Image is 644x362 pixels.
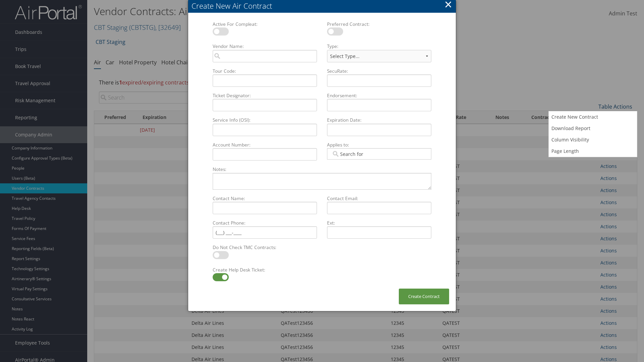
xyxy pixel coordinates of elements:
[549,145,637,157] a: Page Length
[324,220,434,226] label: Ext:
[210,220,320,226] label: Contact Phone:
[549,134,637,145] a: Column Visibility
[210,21,320,27] label: Active For Compleat:
[327,74,431,87] input: SecuRate:
[213,99,317,111] input: Ticket Designator:
[213,148,317,161] input: Account Number:
[213,50,317,62] input: Vendor Name:
[331,150,369,157] input: Applies to:
[324,21,434,27] label: Preferred Contract:
[324,43,434,50] label: Type:
[324,92,434,99] label: Endorsement:
[399,289,449,304] button: Create Contract
[327,124,431,136] input: Expiration Date:
[324,68,434,74] label: SecuRate:
[324,117,434,123] label: Expiration Date:
[549,111,637,123] a: Create New Contract
[210,244,320,251] label: Do Not Check TMC Contracts:
[210,92,320,99] label: Ticket Designator:
[324,141,434,148] label: Applies to:
[210,141,320,148] label: Account Number:
[213,124,317,136] input: Service Info (OSI):
[210,117,320,123] label: Service Info (OSI):
[210,195,320,202] label: Contact Name:
[213,202,317,214] input: Contact Name:
[324,195,434,202] label: Contact Email:
[213,74,317,87] input: Tour Code:
[327,50,431,62] select: Type:
[210,166,434,173] label: Notes:
[327,99,431,111] input: Endorsement:
[210,43,320,50] label: Vendor Name:
[327,202,431,214] input: Contact Email:
[213,173,431,190] textarea: Notes:
[213,226,317,239] input: Contact Phone:
[327,226,431,239] input: Ext:
[210,68,320,74] label: Tour Code:
[192,1,456,11] div: Create New Air Contract
[210,266,320,273] label: Create Help Desk Ticket:
[549,123,637,134] a: Download Report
